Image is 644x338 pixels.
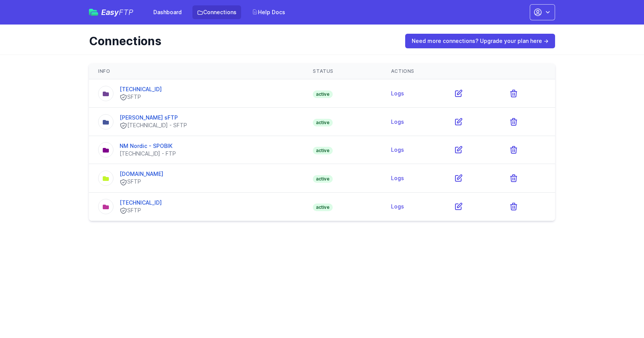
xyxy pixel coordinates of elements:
div: SFTP [120,207,162,215]
a: Help Docs [247,5,290,19]
a: Dashboard [149,5,186,19]
a: Logs [391,203,404,210]
span: active [313,147,333,154]
a: Logs [391,118,404,125]
th: Actions [382,64,555,79]
a: Logs [391,90,404,97]
a: [TECHNICAL_ID] [120,86,162,92]
div: SFTP [120,178,163,186]
span: active [313,90,333,98]
img: easyftp_logo.png [89,9,98,16]
span: active [313,119,333,126]
span: Easy [101,8,133,16]
a: Connections [192,5,241,19]
div: SFTP [120,93,162,101]
span: active [313,175,333,183]
div: [TECHNICAL_ID] - FTP [120,150,176,158]
div: [TECHNICAL_ID] - SFTP [120,121,187,130]
a: NM Nordic - SPOBIK [120,143,172,149]
a: [TECHNICAL_ID] [120,199,162,206]
a: Need more connections? Upgrade your plan here → [405,34,555,48]
th: Info [89,64,304,79]
a: Logs [391,175,404,181]
span: active [313,203,333,211]
a: [PERSON_NAME] sFTP [120,114,178,121]
h1: Connections [89,34,394,48]
th: Status [304,64,381,79]
a: [DOMAIN_NAME] [120,171,163,177]
span: FTP [119,8,133,17]
a: EasyFTP [89,8,133,16]
a: Logs [391,146,404,153]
